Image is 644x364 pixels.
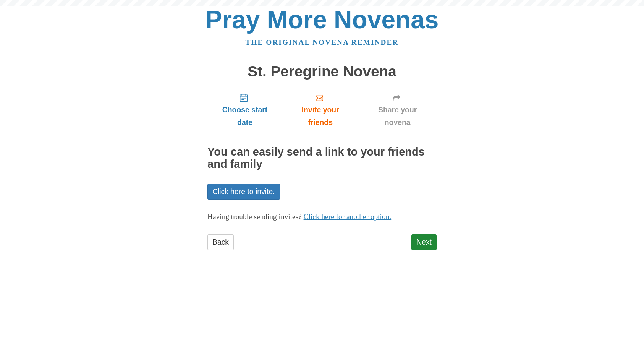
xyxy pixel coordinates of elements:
[215,104,275,129] span: Choose start date
[207,213,302,221] span: Having trouble sending invites?
[366,104,429,129] span: Share your novena
[205,5,439,34] a: Pray More Novenas
[207,184,280,200] a: Click here to invite.
[304,213,392,221] a: Click here for another option.
[207,63,437,80] h1: St. Peregrine Novena
[246,38,399,46] a: The original novena reminder
[207,87,282,133] a: Choose start date
[207,146,437,171] h2: You can easily send a link to your friends and family
[290,104,351,129] span: Invite your friends
[358,87,437,133] a: Share your novena
[282,87,358,133] a: Invite your friends
[207,234,234,250] a: Back
[411,234,437,250] a: Next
